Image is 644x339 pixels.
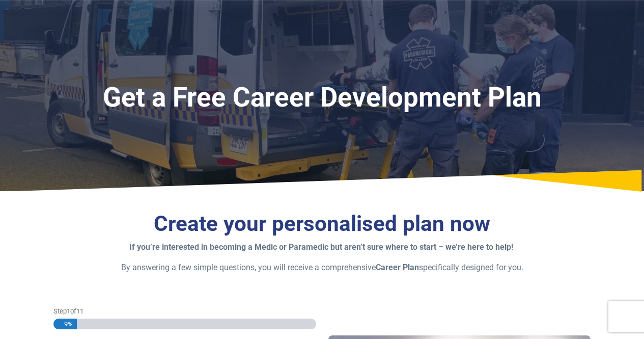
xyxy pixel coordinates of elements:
p: Step of [53,306,316,316]
h3: Create your personalised plan now [53,211,591,237]
span: 11 [76,307,83,315]
span: 1 [67,307,70,315]
strong: If you’re interested in becoming a Medic or Paramedic but aren’t sure where to start – we’re here... [129,242,513,252]
h1: Get a Free Career Development Plan [53,82,591,114]
p: By answering a few simple questions, you will receive a comprehensive specifically designed for you. [53,262,591,274]
strong: Career Plan [376,263,419,272]
span: 9% [60,319,73,329]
